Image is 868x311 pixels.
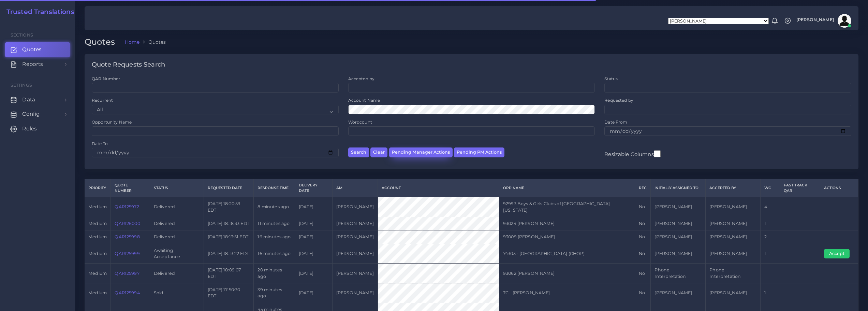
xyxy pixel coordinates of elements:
span: Data [22,96,35,103]
label: Date To [92,141,108,146]
td: [PERSON_NAME] [706,283,761,303]
a: QAR125997 [115,271,139,276]
td: No [635,197,650,217]
a: Reports [5,57,70,71]
th: Actions [820,179,858,197]
a: Home [125,39,140,45]
td: 20 minutes ago [254,264,295,283]
th: REC [635,179,650,197]
td: 2 [760,230,780,244]
td: [PERSON_NAME] [706,244,761,264]
a: QAR125994 [115,290,139,295]
th: Response Time [254,179,295,197]
td: [DATE] 18:18:33 EDT [204,217,253,230]
td: Delivered [150,264,204,283]
td: Delivered [150,197,204,217]
td: [PERSON_NAME] [651,230,706,244]
label: Opportunity Name [92,119,132,125]
button: Search [348,147,369,157]
td: Phone Interpretation [651,264,706,283]
td: No [635,264,650,283]
td: 92993 Boys & Girls Clubs of [GEOGRAPHIC_DATA][US_STATE] [499,197,635,217]
td: [PERSON_NAME] [332,230,378,244]
td: [PERSON_NAME] [332,244,378,264]
label: Date From [604,119,627,125]
td: [DATE] 18:13:51 EDT [204,230,253,244]
td: 93009 [PERSON_NAME] [499,230,635,244]
label: Accepted by [348,76,375,82]
a: QAR125972 [115,204,139,209]
td: [PERSON_NAME] [651,197,706,217]
td: [PERSON_NAME] [706,230,761,244]
label: Recurrent [92,97,113,103]
input: Resizable Columns [654,150,661,158]
span: medium [88,221,107,226]
th: Accepted by [706,179,761,197]
a: QAR125998 [115,234,139,239]
td: Awaiting Acceptance [150,244,204,264]
td: [PERSON_NAME] [332,283,378,303]
th: Delivery Date [295,179,332,197]
td: [DATE] [295,197,332,217]
td: [DATE] [295,283,332,303]
td: [PERSON_NAME] [332,217,378,230]
button: Accept [824,249,850,258]
td: 93062 [PERSON_NAME] [499,264,635,283]
label: Wordcount [348,119,372,125]
td: Delivered [150,230,204,244]
td: No [635,230,650,244]
li: Quotes [139,39,166,45]
th: Fast Track QAR [780,179,820,197]
button: Pending PM Actions [454,147,504,157]
td: Phone Interpretation [706,264,761,283]
th: AM [332,179,378,197]
img: avatar [838,14,851,28]
a: Roles [5,122,70,136]
a: QAR126000 [115,221,140,226]
span: medium [88,204,107,209]
span: Roles [22,125,37,132]
td: [DATE] 18:20:59 EDT [204,197,253,217]
td: No [635,217,650,230]
th: Opp Name [499,179,635,197]
td: [PERSON_NAME] [332,264,378,283]
th: Priority [85,179,111,197]
td: 16 minutes ago [254,230,295,244]
label: QAR Number [92,76,120,82]
th: Status [150,179,204,197]
h2: Quotes [85,37,120,47]
td: [PERSON_NAME] [651,283,706,303]
th: Requested Date [204,179,253,197]
h4: Quote Requests Search [92,61,165,69]
a: Quotes [5,42,70,57]
td: [DATE] [295,244,332,264]
a: QAR125999 [115,251,139,256]
td: [DATE] 18:09:07 EDT [204,264,253,283]
td: 1 [760,244,780,264]
td: [DATE] 17:50:30 EDT [204,283,253,303]
span: medium [88,251,107,256]
td: [PERSON_NAME] [651,244,706,264]
td: 39 minutes ago [254,283,295,303]
th: WC [760,179,780,197]
td: 93024 [PERSON_NAME] [499,217,635,230]
span: Settings [11,83,32,88]
button: Pending Manager Actions [389,147,453,157]
a: [PERSON_NAME]avatar [793,14,854,28]
td: [PERSON_NAME] [651,217,706,230]
td: 74303 - [GEOGRAPHIC_DATA] (CHOP) [499,244,635,264]
span: [PERSON_NAME] [796,18,834,22]
td: 11 minutes ago [254,217,295,230]
label: Account Name [348,97,380,103]
button: Clear [370,147,387,157]
td: TC - [PERSON_NAME] [499,283,635,303]
td: 16 minutes ago [254,244,295,264]
span: Sections [11,32,33,38]
h2: Trusted Translations [2,8,74,16]
a: Config [5,107,70,121]
label: Resizable Columns [604,150,660,158]
td: [DATE] [295,217,332,230]
td: 1 [760,283,780,303]
td: 4 [760,197,780,217]
td: [PERSON_NAME] [706,197,761,217]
